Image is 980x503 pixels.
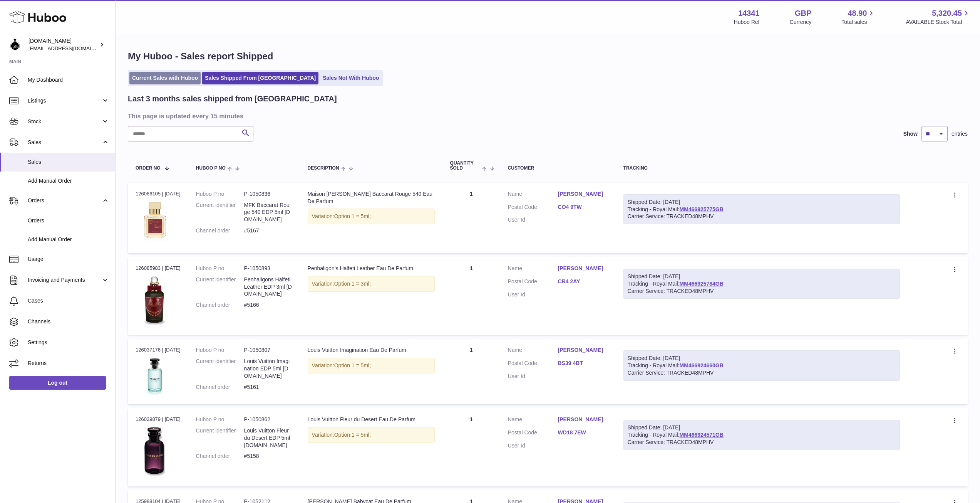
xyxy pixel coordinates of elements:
[508,373,558,380] dt: User Id
[28,118,101,125] span: Stock
[244,347,292,354] dd: P-1050807
[28,37,98,52] div: [DOMAIN_NAME]
[508,291,558,298] dt: User Id
[558,190,608,198] a: [PERSON_NAME]
[28,197,101,204] span: Orders
[28,297,109,304] span: Cases
[623,350,900,381] div: Tracking - Royal Mail:
[628,424,896,431] div: Shipped Date: [DATE]
[558,347,608,354] a: [PERSON_NAME]
[136,425,174,476] img: LV_Fleur_du_Desert.jpg
[196,347,244,354] dt: Huboo P no
[628,288,896,295] div: Carrier Service: TRACKED48MPHV
[628,369,896,377] div: Carrier Service: TRACKED48MPHV
[442,257,500,335] td: 1
[508,278,558,287] dt: Postal Code
[28,276,101,284] span: Invoicing and Payments
[906,19,971,26] span: AVAILABLE Stock Total
[28,217,109,224] span: Orders
[903,130,918,138] label: Show
[308,276,435,292] div: Variation:
[442,408,500,486] td: 1
[334,281,371,287] span: Option 1 = 3ml;
[308,347,435,354] div: Louis Vuitton Imagination Eau De Parfum
[308,416,435,423] div: Louis Vuitton Fleur du Desert Eau De Parfum
[308,166,339,171] span: Description
[28,45,113,51] span: [EMAIL_ADDRESS][DOMAIN_NAME]
[244,227,292,234] dd: #5167
[795,8,811,19] strong: GBP
[196,427,244,449] dt: Current identifier
[623,194,900,225] div: Tracking - Royal Mail:
[308,265,435,272] div: Penhaligon’s Halfeti Leather Eau De Parfum
[196,265,244,272] dt: Huboo P no
[679,432,723,438] a: MM466924571GB
[623,269,900,299] div: Tracking - Royal Mail:
[244,202,292,224] dd: MFK Baccarat Rouge 540 EDP 5ml [DOMAIN_NAME]
[841,19,876,26] span: Total sales
[738,8,760,19] strong: 14341
[28,139,101,146] span: Sales
[129,72,201,84] a: Current Sales with Huboo
[679,206,723,212] a: MM466925775GB
[128,112,966,120] h3: This page is updated every 15 minutes
[196,384,244,391] dt: Channel order
[244,301,292,309] dd: #5166
[623,166,900,171] div: Tracking
[628,355,896,362] div: Shipped Date: [DATE]
[734,19,760,26] div: Huboo Ref
[28,360,109,367] span: Returns
[9,376,106,390] a: Log out
[28,158,109,166] span: Sales
[558,204,608,211] a: CO4 9TW
[128,94,337,104] h2: Last 3 months sales shipped from [GEOGRAPHIC_DATA]
[128,50,968,62] h1: My Huboo - Sales report Shipped
[308,190,435,205] div: Maison [PERSON_NAME] Baccarat Rouge 540 Eau De Parfum
[244,276,292,298] dd: Penhaligons Halfeti Leather EDP 3ml [DOMAIN_NAME]
[9,39,21,50] img: theperfumesampler@gmail.com
[508,442,558,449] dt: User Id
[308,209,435,224] div: Variation:
[196,166,226,171] span: Huboo P no
[932,8,962,19] span: 5,320.45
[28,76,109,84] span: My Dashboard
[442,339,500,404] td: 1
[320,72,382,84] a: Sales Not With Huboo
[196,227,244,234] dt: Channel order
[628,213,896,220] div: Carrier Service: TRACKED48MPHV
[196,202,244,224] dt: Current identifier
[196,190,244,198] dt: Huboo P no
[244,265,292,272] dd: P-1050893
[450,161,481,171] span: Quantity Sold
[308,427,435,443] div: Variation:
[628,439,896,446] div: Carrier Service: TRACKED48MPHV
[334,362,371,368] span: Option 1 = 5ml;
[508,347,558,356] dt: Name
[508,416,558,425] dt: Name
[508,216,558,224] dt: User Id
[508,360,558,369] dt: Postal Code
[442,183,500,253] td: 1
[508,190,558,200] dt: Name
[334,432,371,438] span: Option 1 = 5ml;
[508,429,558,438] dt: Postal Code
[679,362,723,368] a: MM466924660GB
[28,236,109,243] span: Add Manual Order
[28,339,109,346] span: Settings
[244,384,292,391] dd: #5161
[628,199,896,206] div: Shipped Date: [DATE]
[202,72,318,84] a: Sales Shipped From [GEOGRAPHIC_DATA]
[28,97,101,104] span: Listings
[558,416,608,423] a: [PERSON_NAME]
[28,177,109,185] span: Add Manual Order
[558,265,608,272] a: [PERSON_NAME]
[136,265,181,272] div: 126085983 | [DATE]
[558,278,608,285] a: CR4 2AY
[28,318,109,325] span: Channels
[623,420,900,450] div: Tracking - Royal Mail:
[196,358,244,380] dt: Current identifier
[952,130,968,138] span: entries
[308,358,435,373] div: Variation:
[508,166,608,171] div: Customer
[136,274,174,325] img: halfetiLeather.jpg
